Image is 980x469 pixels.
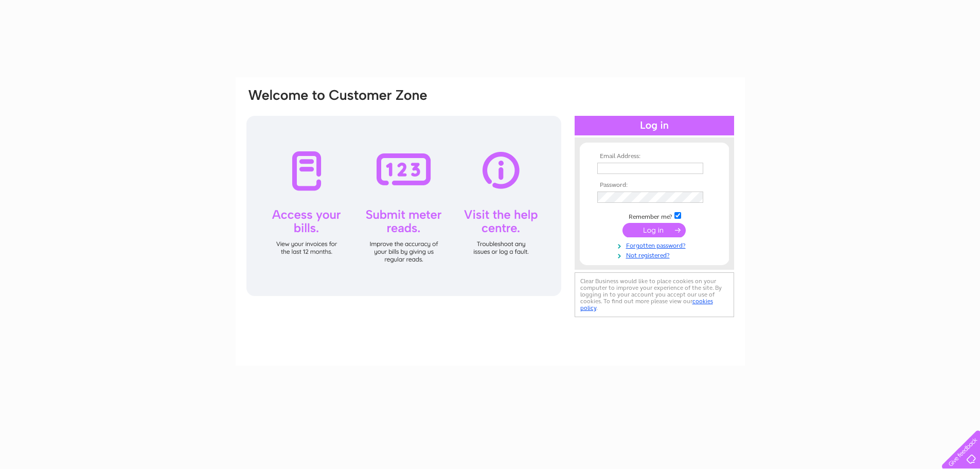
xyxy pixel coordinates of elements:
td: Remember me? [595,211,714,221]
th: Password: [595,182,714,189]
th: Email Address: [595,153,714,160]
input: Submit [622,223,686,237]
a: Forgotten password? [597,240,714,250]
div: Clear Business would like to place cookies on your computer to improve your experience of the sit... [575,272,734,317]
a: cookies policy [580,298,713,311]
a: Not registered? [597,250,714,259]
